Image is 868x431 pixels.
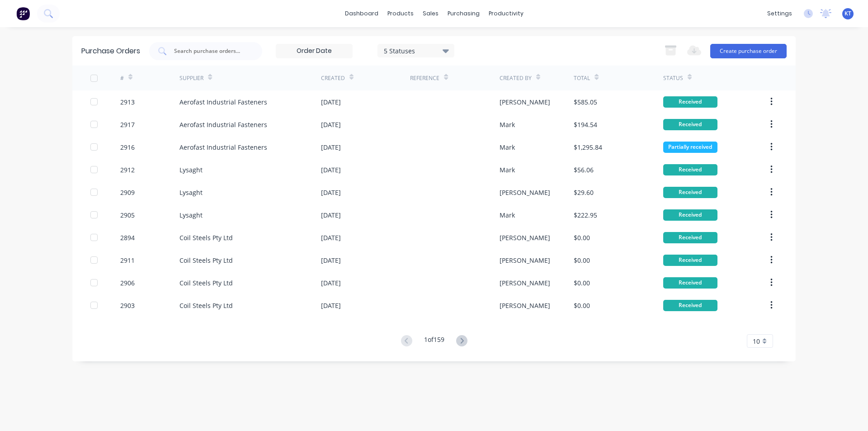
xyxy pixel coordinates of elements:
[120,142,135,152] div: 2916
[321,301,341,310] div: [DATE]
[321,97,341,107] div: [DATE]
[321,233,341,242] div: [DATE]
[574,165,594,175] div: $56.06
[500,278,550,288] div: [PERSON_NAME]
[384,46,448,55] div: 5 Statuses
[574,97,597,107] div: $585.05
[120,301,135,310] div: 2903
[120,256,135,265] div: 2911
[574,120,597,129] div: $194.54
[753,336,760,346] span: 10
[179,74,203,82] div: Supplier
[574,74,590,82] div: Total
[120,233,135,242] div: 2894
[574,233,590,242] div: $0.00
[321,120,341,129] div: [DATE]
[120,188,135,197] div: 2909
[179,142,267,152] div: Aerofast Industrial Fasteners
[276,44,352,58] input: Order Date
[173,47,248,56] input: Search purchase orders...
[500,142,515,152] div: Mark
[120,97,135,107] div: 2913
[663,119,717,130] div: Received
[663,255,717,266] div: Received
[81,46,140,57] div: Purchase Orders
[500,188,550,197] div: [PERSON_NAME]
[500,74,532,82] div: Created By
[321,74,345,82] div: Created
[663,232,717,243] div: Received
[574,256,590,265] div: $0.00
[383,7,418,20] div: products
[500,120,515,129] div: Mark
[321,256,341,265] div: [DATE]
[663,277,717,289] div: Received
[500,97,550,107] div: [PERSON_NAME]
[500,301,550,310] div: [PERSON_NAME]
[574,188,594,197] div: $29.60
[443,7,484,20] div: purchasing
[120,278,135,288] div: 2906
[574,210,597,220] div: $222.95
[340,7,383,20] a: dashboard
[179,210,203,220] div: Lysaght
[663,74,683,82] div: Status
[710,44,787,58] button: Create purchase order
[574,142,602,152] div: $1,295.84
[179,120,267,129] div: Aerofast Industrial Fasteners
[500,256,550,265] div: [PERSON_NAME]
[484,7,528,20] div: productivity
[663,96,717,108] div: Received
[321,188,341,197] div: [DATE]
[179,165,203,175] div: Lysaght
[663,164,717,175] div: Received
[179,97,267,107] div: Aerofast Industrial Fasteners
[120,74,124,82] div: #
[321,210,341,220] div: [DATE]
[500,210,515,220] div: Mark
[120,210,135,220] div: 2905
[663,187,717,198] div: Received
[179,301,233,310] div: Coil Steels Pty Ltd
[179,256,233,265] div: Coil Steels Pty Ltd
[179,278,233,288] div: Coil Steels Pty Ltd
[179,233,233,242] div: Coil Steels Pty Ltd
[418,7,443,20] div: sales
[16,7,30,20] img: Factory
[321,142,341,152] div: [DATE]
[410,74,439,82] div: Reference
[663,142,717,153] div: Partially received
[500,233,550,242] div: [PERSON_NAME]
[424,335,444,348] div: 1 of 159
[574,301,590,310] div: $0.00
[120,120,135,129] div: 2917
[321,165,341,175] div: [DATE]
[574,278,590,288] div: $0.00
[844,9,851,18] span: KT
[663,300,717,311] div: Received
[120,165,135,175] div: 2912
[179,188,203,197] div: Lysaght
[663,209,717,221] div: Received
[763,7,797,20] div: settings
[500,165,515,175] div: Mark
[321,278,341,288] div: [DATE]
